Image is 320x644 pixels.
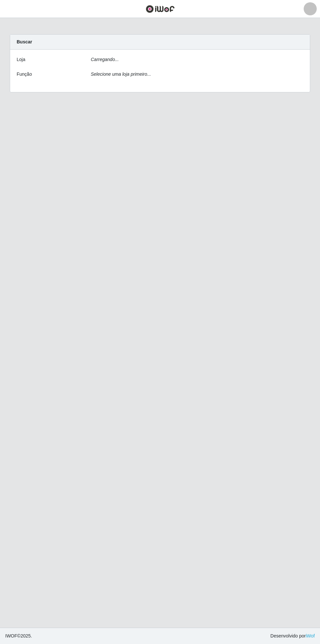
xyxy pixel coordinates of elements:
a: iWof [306,633,315,638]
strong: Buscar [17,39,32,44]
span: © 2025 . [5,633,32,639]
label: Função [17,71,32,78]
img: CoreUI Logo [146,5,175,13]
i: Carregando... [91,57,119,62]
span: Desenvolvido por [270,633,315,639]
label: Loja [17,56,25,63]
span: IWOF [5,633,17,638]
i: Selecione uma loja primeiro... [91,71,151,77]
